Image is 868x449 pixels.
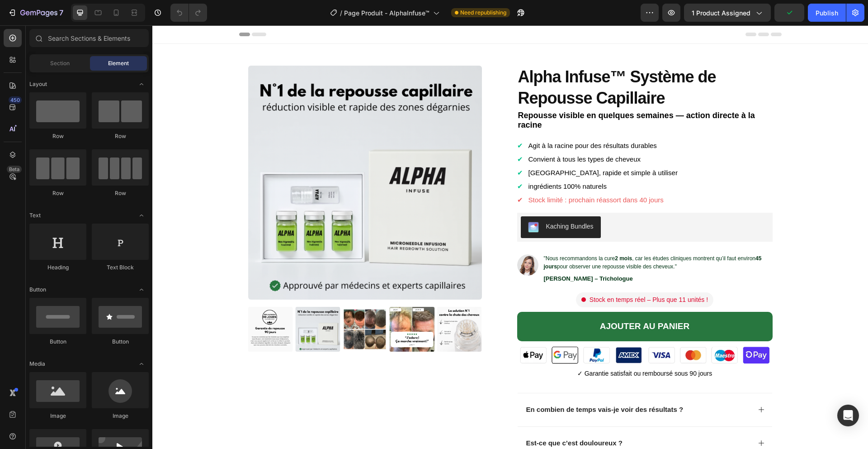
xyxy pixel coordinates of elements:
li: ingrédients 100% naturels [365,156,620,167]
img: gempages_577413340163212179-cf6918db-a3c0-406d-b079-d796502bed40.webp [365,318,620,341]
span: Section [50,59,70,67]
span: ✔ [365,142,371,153]
div: Text Block [92,263,149,272]
div: Heading [29,263,86,272]
span: ✔ [365,129,371,139]
span: Toggle open [134,77,149,91]
strong: 2 mois [462,230,480,236]
iframe: Design area [152,25,868,449]
p: "Nous recommandons la cure , car les études cliniques montrent qu’il faut environ pour observer u... [392,229,620,245]
img: KachingBundles.png [376,196,387,207]
div: Image [92,412,149,420]
span: Page Produit - AlphaInfuse™ [344,8,429,18]
div: Undo/Redo [170,4,207,22]
div: Button [92,338,149,346]
strong: Repousse visible en quelques semaines — action directe à la racine [366,86,603,105]
div: Row [92,132,149,140]
p: ✓ Garantie satisfait ou remboursé sous 90 jours [365,344,620,353]
span: / [340,8,342,18]
button: AJOUTER AU PANIER [365,287,620,316]
li: Convient à tous les types de cheveux [365,129,620,139]
button: Publish [808,4,846,22]
span: ✔ [365,156,371,167]
div: Row [29,189,86,197]
strong: [PERSON_NAME] – Trichologue [392,250,481,257]
span: Toggle open [134,208,149,223]
span: Media [29,360,45,368]
div: Button [29,338,86,346]
div: Beta [7,166,22,173]
button: 7 [4,4,67,22]
span: Toggle open [134,357,149,371]
span: Toggle open [134,282,149,297]
div: Image [29,412,86,420]
div: AJOUTER AU PANIER [448,296,537,307]
div: 450 [9,96,22,104]
span: ✔ [365,115,371,126]
input: Search Sections & Elements [29,29,149,47]
img: Edna Skopljak [365,229,386,250]
span: Button [29,286,46,294]
p: 7 [59,7,63,18]
button: 1 product assigned [684,4,771,22]
div: Row [92,189,149,197]
div: Publish [816,8,838,18]
span: Text [29,211,41,220]
span: 1 product assigned [692,8,750,18]
span: Stock en temps réel – Plus que 11 unités ! [437,270,556,279]
span: Stock limité : prochain réassort dans 40 jours [376,169,511,180]
span: Est-ce que c’est douloureux ? [374,414,470,421]
li: [GEOGRAPHIC_DATA], rapide et simple à utiliser [365,142,620,153]
div: Kaching Bundles [394,196,441,206]
span: Layout [29,80,47,88]
span: Element [108,59,129,67]
button: Kaching Bundles [368,191,448,213]
div: Open Intercom Messenger [837,405,859,426]
span: ✔ [365,169,371,180]
li: Agit à la racine pour des résultats durables [365,115,620,126]
span: En combien de temps vais-je voir des résultats ? [374,380,531,388]
div: Row [29,132,86,140]
span: Need republishing [460,9,506,17]
h1: Alpha Infuse™ Système de Repousse Capillaire [365,40,620,85]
